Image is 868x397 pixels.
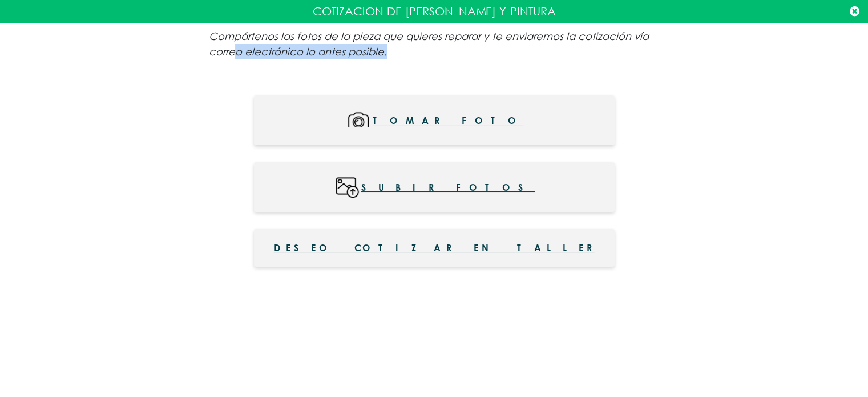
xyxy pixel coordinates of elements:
span: Deseo cotizar en taller [274,241,595,255]
p: Compártenos las fotos de la pieza que quieres reparar y te enviaremos la cotización vía correo el... [209,29,660,59]
span: Subir fotos [361,174,535,200]
img: wWc3mI9nliSrAAAAABJRU5ErkJggg== [333,174,361,200]
button: Tomar foto [254,95,615,145]
button: Subir fotos [254,162,615,212]
img: mMoqUg+Y6aUS6LnDlxD7Bo0MZxWs6HFM5cnHM4Qtg4Rn [345,107,373,133]
p: COTIZACION DE [PERSON_NAME] Y PINTURA [9,3,859,20]
button: Deseo cotizar en taller [254,229,615,267]
span: Tomar foto [373,107,524,133]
